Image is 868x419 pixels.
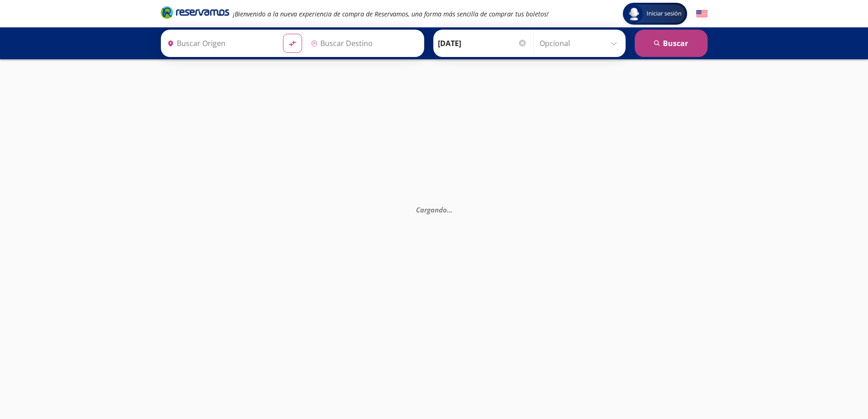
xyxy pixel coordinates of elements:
span: . [449,205,451,214]
button: English [696,8,708,20]
input: Buscar Destino [307,32,419,55]
span: Iniciar sesión [643,9,685,18]
button: Buscar [635,30,708,57]
input: Buscar Origen [164,32,276,55]
input: Elegir Fecha [438,32,527,55]
span: . [451,205,452,214]
a: Brand Logo [161,5,229,22]
em: ¡Bienvenido a la nueva experiencia de compra de Reservamos, una forma más sencilla de comprar tus... [233,10,549,18]
em: Cargando [416,205,452,214]
input: Opcional [539,32,621,55]
i: Brand Logo [161,5,229,19]
span: . [447,205,449,214]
